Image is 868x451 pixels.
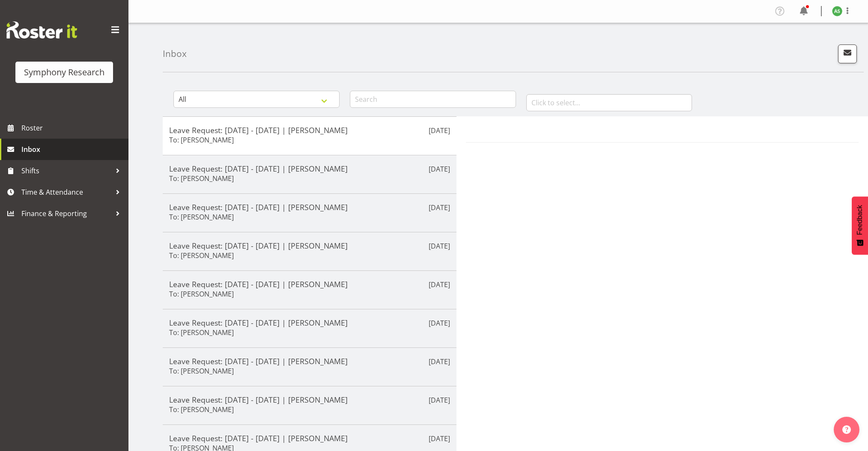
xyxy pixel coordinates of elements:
h5: Leave Request: [DATE] - [DATE] | [PERSON_NAME] [169,356,450,366]
button: Feedback - Show survey [852,196,868,255]
h5: Leave Request: [DATE] - [DATE] | [PERSON_NAME] [169,433,450,443]
h5: Leave Request: [DATE] - [DATE] | [PERSON_NAME] [169,202,450,212]
p: [DATE] [429,433,450,444]
span: Inbox [21,143,124,156]
img: help-xxl-2.png [842,425,851,434]
p: [DATE] [429,279,450,290]
p: [DATE] [429,164,450,174]
span: Finance & Reporting [21,207,111,220]
p: [DATE] [429,356,450,367]
input: Click to select... [526,94,692,111]
span: Time & Attendance [21,186,111,199]
p: [DATE] [429,202,450,213]
p: [DATE] [429,241,450,251]
span: Feedback [856,205,864,235]
h6: To: [PERSON_NAME] [169,328,234,337]
h6: To: [PERSON_NAME] [169,367,234,375]
h5: Leave Request: [DATE] - [DATE] | [PERSON_NAME] [169,125,450,135]
h6: To: [PERSON_NAME] [169,405,234,414]
p: [DATE] [429,125,450,136]
img: Rosterit website logo [6,21,77,39]
span: Roster [21,122,124,134]
h6: To: [PERSON_NAME] [169,290,234,298]
img: ange-steiger11422.jpg [832,6,842,16]
h6: To: [PERSON_NAME] [169,213,234,221]
p: [DATE] [429,395,450,405]
h4: Inbox [163,49,187,59]
div: Symphony Research [24,66,104,79]
h6: To: [PERSON_NAME] [169,251,234,260]
h5: Leave Request: [DATE] - [DATE] | [PERSON_NAME] [169,318,450,327]
h5: Leave Request: [DATE] - [DATE] | [PERSON_NAME] [169,395,450,404]
h5: Leave Request: [DATE] - [DATE] | [PERSON_NAME] [169,279,450,289]
h6: To: [PERSON_NAME] [169,174,234,183]
p: [DATE] [429,318,450,328]
h6: To: [PERSON_NAME] [169,136,234,144]
h5: Leave Request: [DATE] - [DATE] | [PERSON_NAME] [169,164,450,173]
input: Search [350,91,516,108]
h5: Leave Request: [DATE] - [DATE] | [PERSON_NAME] [169,241,450,250]
span: Shifts [21,164,111,177]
